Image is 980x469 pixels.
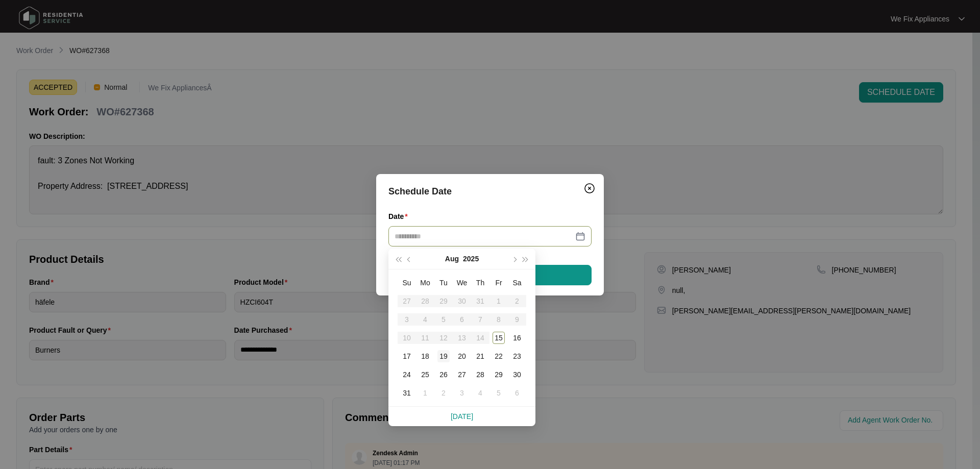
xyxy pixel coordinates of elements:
[416,274,434,292] th: Mo
[489,365,508,384] td: 2025-08-29
[489,347,508,365] td: 2025-08-22
[474,368,486,381] div: 28
[434,274,453,292] th: Tu
[398,365,416,384] td: 2025-08-24
[456,368,468,381] div: 27
[456,387,468,399] div: 3
[416,384,434,402] td: 2025-09-01
[416,347,434,365] td: 2025-08-18
[508,347,526,365] td: 2025-08-23
[489,274,508,292] th: Fr
[398,347,416,365] td: 2025-08-17
[388,211,412,221] label: Date
[445,249,459,269] button: Aug
[398,274,416,292] th: Su
[493,387,505,399] div: 5
[511,387,523,399] div: 6
[451,412,473,421] a: [DATE]
[419,368,431,381] div: 25
[508,384,526,402] td: 2025-09-06
[493,332,505,344] div: 15
[511,332,523,344] div: 16
[493,350,505,362] div: 22
[419,387,431,399] div: 1
[583,182,596,194] img: closeCircle
[493,368,505,381] div: 29
[453,347,471,365] td: 2025-08-20
[489,329,508,347] td: 2025-08-15
[437,368,450,381] div: 26
[434,384,453,402] td: 2025-09-02
[456,350,468,362] div: 20
[508,365,526,384] td: 2025-08-30
[471,274,489,292] th: Th
[471,365,489,384] td: 2025-08-28
[388,184,592,199] div: Schedule Date
[416,365,434,384] td: 2025-08-25
[508,274,526,292] th: Sa
[437,350,450,362] div: 19
[471,347,489,365] td: 2025-08-21
[401,387,413,399] div: 31
[453,365,471,384] td: 2025-08-27
[395,231,573,242] input: Date
[453,384,471,402] td: 2025-09-03
[401,350,413,362] div: 17
[398,384,416,402] td: 2025-08-31
[434,365,453,384] td: 2025-08-26
[419,350,431,362] div: 18
[489,384,508,402] td: 2025-09-05
[474,387,486,399] div: 4
[463,249,479,269] button: 2025
[581,180,598,196] button: Close
[401,368,413,381] div: 24
[471,384,489,402] td: 2025-09-04
[453,274,471,292] th: We
[511,368,523,381] div: 30
[508,329,526,347] td: 2025-08-16
[434,347,453,365] td: 2025-08-19
[437,387,450,399] div: 2
[511,350,523,362] div: 23
[474,350,486,362] div: 21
